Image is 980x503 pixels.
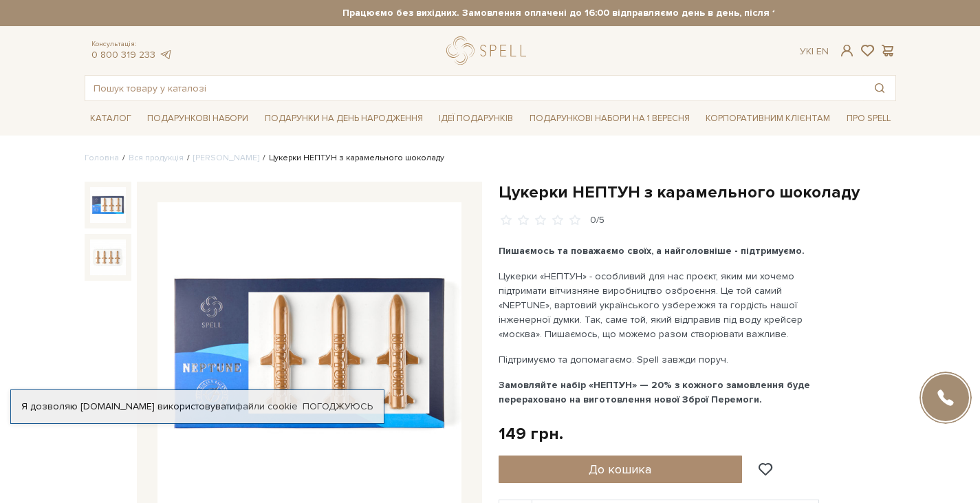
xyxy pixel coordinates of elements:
h1: Цукерки НЕПТУН з карамельного шоколаду [499,182,896,203]
a: logo [446,36,532,65]
div: 0/5 [590,214,605,227]
span: Про Spell [841,108,896,129]
span: До кошика [589,462,651,477]
span: Каталог [85,108,137,129]
p: Цукерки «НЕПТУН» - особливий для нас проєкт, яким ми хочемо підтримати вітчизняне виробництво озб... [499,269,821,341]
span: Консультація: [91,40,173,49]
a: Корпоративним клієнтам [700,107,836,130]
span: Ідеї подарунків [433,108,519,129]
span: | [812,45,814,57]
img: Цукерки НЕПТУН з карамельного шоколаду [90,187,126,223]
a: telegram [159,49,173,61]
span: Подарунки на День народження [259,108,428,129]
a: Головна [85,153,119,163]
a: файли cookie [235,400,298,412]
p: Підтримуємо та допомагаємо. Spell завжди поруч. [499,352,821,367]
b: Пишаємось та поважаємо своїх, а найголовніше - підтримуємо. [499,245,805,257]
a: 0 800 319 233 [91,49,155,61]
img: Цукерки НЕПТУН з карамельного шоколаду [90,239,126,275]
div: Я дозволяю [DOMAIN_NAME] використовувати [11,400,384,413]
a: En [816,45,829,57]
b: Замовляйте набір «НЕПТУН» — 20% з кожного замовлення буде перераховано на виготовлення нової Збро... [499,379,810,405]
a: Погоджуюсь [303,400,373,413]
a: Вся продукція [129,153,184,163]
button: Пошук товару у каталозі [864,76,895,100]
button: До кошика [499,456,743,483]
input: Пошук товару у каталозі [85,76,864,100]
div: 149 грн. [499,423,563,445]
a: [PERSON_NAME] [193,153,259,163]
a: Подарункові набори на 1 Вересня [524,107,695,130]
li: Цукерки НЕПТУН з карамельного шоколаду [259,152,444,164]
span: Подарункові набори [142,108,254,129]
div: Ук [800,45,829,58]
